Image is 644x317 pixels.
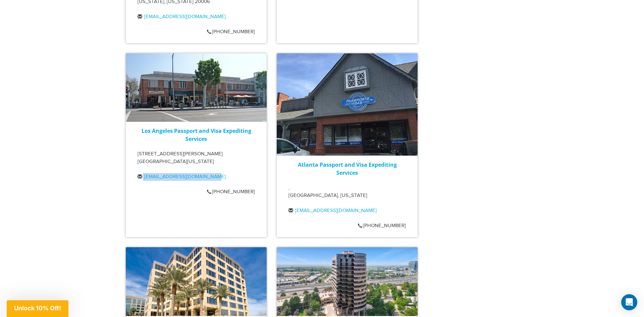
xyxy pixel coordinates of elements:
[358,222,406,230] p: [PHONE_NUMBER]
[207,28,255,36] p: [PHONE_NUMBER]
[7,300,68,317] div: Unlock 10% Off!
[621,294,637,310] div: Open Intercom Messenger
[144,14,226,19] a: [EMAIL_ADDRESS][DOMAIN_NAME]
[295,208,377,213] a: [EMAIL_ADDRESS][DOMAIN_NAME]
[144,174,226,179] a: [EMAIL_ADDRESS][DOMAIN_NAME]
[277,53,418,156] img: atlanta-passport-office_-_28de80_-_029b8f063c7946511503b0bb3931d518761db640.jpg
[277,247,418,316] img: passportsandvisas_denver_5251_dtc_parkway_-_28de80_-_029b8f063c7946511503b0bb3931d518761db640.jpg
[298,161,397,176] a: Atlanta Passport and Visa Expediting Services
[126,247,267,316] img: howardhughes_-_28de80_-_029b8f063c7946511503b0bb3931d518761db640.jpg
[14,305,61,312] span: Unlock 10% Off!
[288,184,406,200] p: , [GEOGRAPHIC_DATA], [US_STATE]
[126,53,267,122] img: passports_and_visas_los_angeles_-_28de80_-_029b8f063c7946511503b0bb3931d518761db640.jpg
[142,127,251,143] a: Los Angeles Passport and Visa Expediting Services
[207,188,255,196] p: [PHONE_NUMBER]
[138,150,255,165] p: [STREET_ADDRESS][PERSON_NAME] [GEOGRAPHIC_DATA][US_STATE]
